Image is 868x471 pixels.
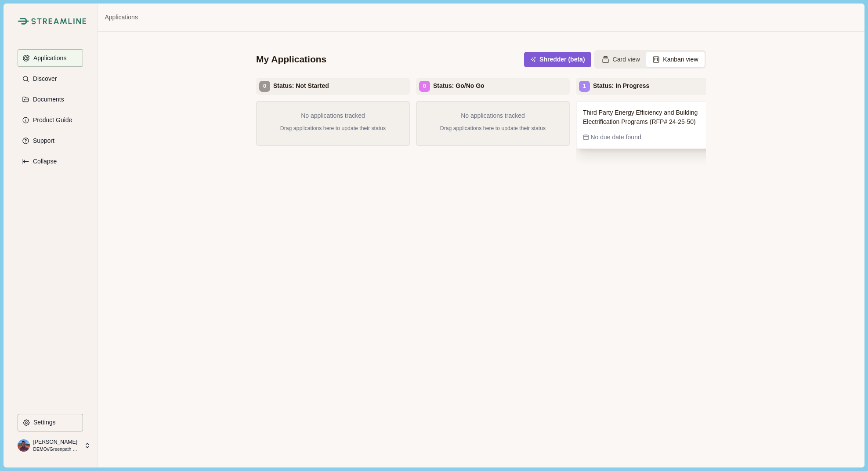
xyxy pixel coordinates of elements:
a: Settings [18,414,83,435]
p: Drag applications here to update their status [428,122,558,136]
p: Drag applications here to update their status [268,122,398,136]
button: Product Guide [18,111,83,129]
p: DEMO//Greenpath Solutions LLC [33,446,79,453]
button: Support [18,132,83,149]
a: Streamline Climate LogoStreamline Climate Logo [18,18,83,25]
div: My Applications [256,53,326,65]
img: Streamline Climate Logo [18,18,29,25]
p: No applications tracked [461,111,525,120]
div: Third Party Energy Efficiency and Building Electrification Programs (RFP# 24-25-50)No due date found [576,101,730,149]
span: Third Party Energy Efficiency and Building Electrification Programs (RFP# 24-25-50) [583,108,723,127]
img: profile picture [18,439,30,452]
div: 1 [579,81,590,92]
p: Settings [30,419,56,426]
button: Kanban view [646,52,705,67]
p: Support [30,137,54,145]
button: Applications [18,49,83,67]
img: Streamline Climate Logo [31,18,87,25]
div: 0 [419,81,430,92]
div: Status: Go/No Go [416,78,570,95]
button: Shredder (beta) [524,52,591,67]
button: Settings [18,414,83,431]
span: No due date found [591,133,641,142]
button: Card view [596,52,646,67]
p: Applications [30,54,67,62]
p: Collapse [30,158,57,165]
button: Discover [18,70,83,87]
p: Product Guide [30,116,72,124]
div: Status: In Progress [576,78,730,95]
button: Expand [18,152,83,170]
div: 0 [259,81,270,92]
p: Discover [30,75,57,83]
p: [PERSON_NAME] [33,438,79,446]
p: No applications tracked [301,111,365,120]
a: Third Party Energy Efficiency and Building Electrification Programs (RFP# 24-25-50)No due date found [583,108,723,142]
p: Documents [30,96,64,103]
button: Documents [18,91,83,108]
a: Applications [105,13,138,22]
div: Status: Not Started [256,78,410,95]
